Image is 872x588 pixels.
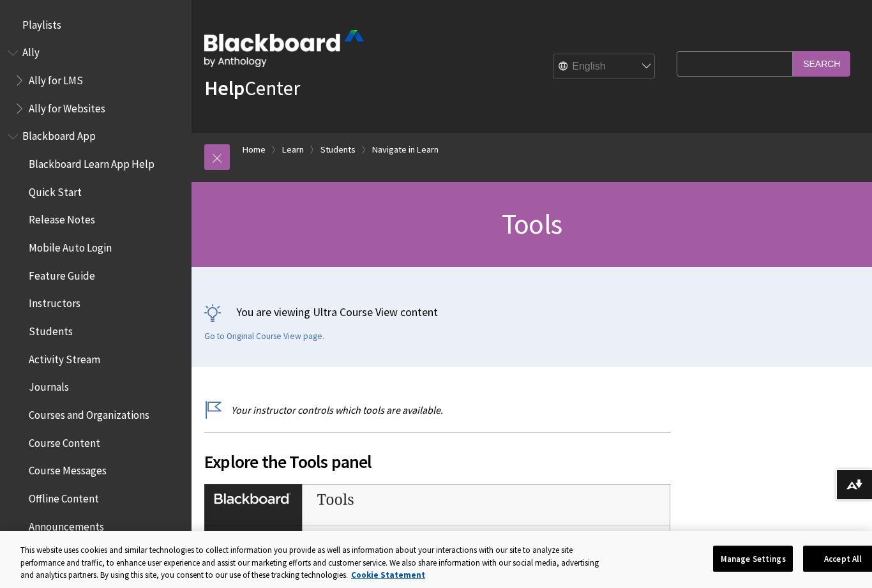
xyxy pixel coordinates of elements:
a: Navigate in Learn [372,142,439,158]
span: Playlists [22,14,61,31]
img: Blackboard by Anthology [204,30,364,67]
span: Offline Content [29,488,99,505]
select: Site Language Selector [553,54,656,80]
p: You are viewing Ultra Course View content [204,304,859,320]
span: Announcements [29,516,104,533]
p: Your instructor controls which tools are available. [204,403,670,417]
a: Students [320,142,356,158]
nav: Book outline for Anthology Ally Help [8,42,184,119]
span: Ally [22,42,40,59]
span: Course Messages [29,460,107,478]
span: Blackboard Learn App Help [29,153,154,170]
a: Learn [282,142,304,158]
a: Go to Original Course View page. [204,331,324,342]
button: Manage Settings [713,545,793,572]
span: Feature Guide [29,265,95,282]
a: More information about your privacy, opens in a new tab [351,569,425,580]
span: Activity Stream [29,349,100,366]
span: Explore the Tools panel [204,448,670,475]
strong: Help [204,75,244,101]
span: Ally for Websites [29,98,105,115]
span: Instructors [29,293,80,310]
span: Courses and Organizations [29,404,149,421]
span: Quick Start [29,181,82,199]
a: HelpCenter [204,75,300,101]
span: Journals [29,377,69,394]
span: Mobile Auto Login [29,237,112,254]
span: Course Content [29,432,100,449]
nav: Book outline for Playlists [8,14,184,36]
span: Students [29,320,73,338]
a: Home [243,142,266,158]
span: Tools [502,206,562,241]
span: Blackboard App [22,126,96,143]
div: This website uses cookies and similar technologies to collect information you provide as well as ... [20,544,610,582]
span: Release Notes [29,209,95,227]
span: Ally for LMS [29,70,83,87]
input: Search [793,51,850,76]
